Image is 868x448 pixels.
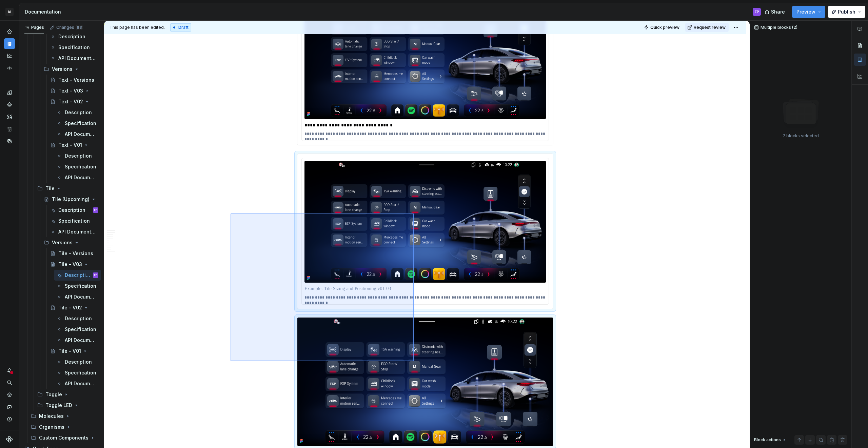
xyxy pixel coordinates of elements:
[45,391,62,398] div: Toggle
[24,25,44,30] div: Pages
[58,44,90,51] div: Specification
[41,64,101,75] div: Versions
[792,6,825,18] button: Preview
[65,337,97,344] div: API Documentation
[828,6,865,18] button: Publish
[47,85,101,96] a: Text - V03
[58,228,97,235] div: API Documentation
[54,291,101,302] a: API Documentation
[25,8,101,15] div: Documentation
[54,367,101,378] a: Specification
[58,142,82,148] div: Text - V01
[796,8,815,15] span: Preview
[35,400,101,411] div: Toggle LED
[4,87,15,98] a: Design tokens
[35,389,101,400] div: Toggle
[58,250,93,257] div: Tile - Versions
[54,150,101,161] a: Description
[47,31,101,42] a: Description
[4,111,15,122] div: Assets
[54,129,101,140] a: API Documentation
[754,435,787,445] div: Block actions
[838,8,855,15] span: Publish
[54,357,101,367] a: Description
[41,194,101,205] a: Tile (Upcoming)
[755,9,759,15] div: FP
[45,402,72,409] div: Toggle LED
[56,25,83,30] div: Changes
[47,226,101,237] a: API Documentation
[47,248,101,259] a: Tile - Versions
[65,293,97,300] div: API Documentation
[58,98,83,105] div: Text - V02
[58,207,85,213] div: Description
[58,87,83,94] div: Text - V03
[65,131,97,138] div: API Documentation
[65,283,96,289] div: Specification
[4,124,15,135] a: Storybook stories
[94,207,97,213] div: FP
[4,63,15,74] a: Code automation
[4,26,15,37] a: Home
[47,53,101,64] a: API Documentation
[54,324,101,335] a: Specification
[783,133,819,139] div: 2 blocks selected
[28,422,101,432] div: Organisms
[1,4,18,19] button: M
[54,161,101,172] a: Specification
[47,140,101,150] a: Text - V01
[4,365,15,376] button: Notifications
[58,304,82,311] div: Tile - V02
[65,120,96,127] div: Specification
[39,434,88,441] div: Custom Components
[4,99,15,110] a: Components
[41,237,101,248] div: Versions
[28,432,101,443] div: Custom Components
[52,239,73,246] div: Versions
[52,66,73,73] div: Versions
[94,272,97,279] div: FP
[65,380,97,387] div: API Documentation
[4,50,15,61] a: Analytics
[58,33,85,40] div: Description
[58,348,81,354] div: Tile - V01
[54,313,101,324] a: Description
[54,378,101,389] a: API Documentation
[45,185,55,192] div: Tile
[47,42,101,53] a: Specification
[65,174,97,181] div: API Documentation
[58,218,90,224] div: Specification
[65,109,92,116] div: Description
[58,55,97,62] div: API Documentation
[4,402,15,412] button: Contact support
[761,6,789,18] button: Share
[65,152,92,159] div: Description
[65,163,96,170] div: Specification
[39,413,64,420] div: Molecules
[35,183,101,194] div: Tile
[4,377,15,388] button: Search ⌘K
[4,136,15,147] a: Data sources
[6,436,13,443] svg: Supernova Logo
[47,205,101,216] a: DescriptionFP
[5,8,14,16] div: M
[58,77,94,83] div: Text - Versions
[47,346,101,357] a: Tile - V01
[4,389,15,400] div: Settings
[54,107,101,118] a: Description
[754,437,781,443] div: Block actions
[65,369,96,376] div: Specification
[54,270,101,281] a: DescriptionFP
[65,315,92,322] div: Description
[54,335,101,346] a: API Documentation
